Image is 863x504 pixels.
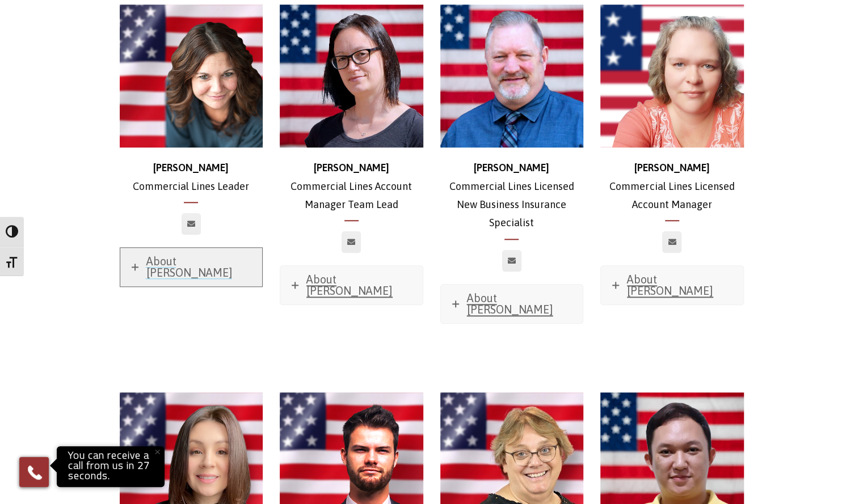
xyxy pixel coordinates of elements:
button: Close [145,439,170,464]
span: About [PERSON_NAME] [627,273,713,297]
p: Commercial Lines Leader [120,159,263,196]
p: You can receive a call from us in 27 seconds. [60,449,162,484]
p: Commercial Lines Licensed Account Manager [600,159,744,214]
strong: [PERSON_NAME] [474,162,549,173]
a: About [PERSON_NAME] [601,266,743,304]
strong: [PERSON_NAME] [634,162,710,173]
span: About [PERSON_NAME] [306,273,393,297]
a: About [PERSON_NAME] [120,248,263,286]
span: About [PERSON_NAME] [146,255,233,279]
strong: [PERSON_NAME] [153,162,229,173]
img: ross [440,5,584,148]
img: Stephanie_500x500 [120,5,263,148]
img: d30fe02f-70d5-4880-bc87-19dbce6882f2 [600,5,744,148]
a: About [PERSON_NAME] [441,285,583,323]
a: About [PERSON_NAME] [280,266,423,304]
p: Commercial Lines Account Manager Team Lead [280,159,423,214]
strong: [PERSON_NAME] [314,162,389,173]
p: Commercial Lines Licensed New Business Insurance Specialist [440,159,584,232]
span: About [PERSON_NAME] [467,291,553,316]
img: Phone icon [26,463,44,481]
img: Jessica (1) [280,5,423,148]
